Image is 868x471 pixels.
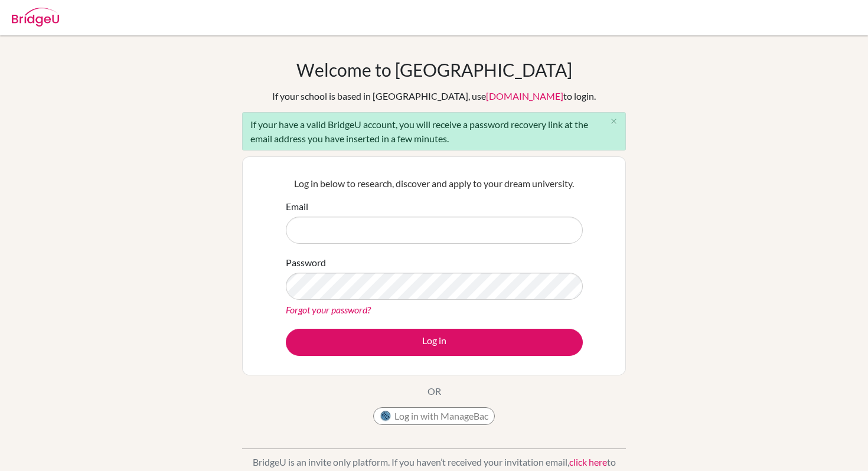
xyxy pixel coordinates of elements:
[242,112,626,151] div: If your have a valid BridgeU account, you will receive a password recovery link at the email addr...
[602,113,625,130] button: Close
[609,117,618,126] i: close
[12,8,59,27] img: Bridge-U
[296,59,572,80] h1: Welcome to [GEOGRAPHIC_DATA]
[286,199,308,214] label: Email
[286,176,583,191] p: Log in below to research, discover and apply to your dream university.
[272,89,596,103] div: If your school is based in [GEOGRAPHIC_DATA], use to login.
[286,304,371,315] a: Forgot your password?
[286,256,326,270] label: Password
[428,384,441,398] p: OR
[569,456,607,467] a: click here
[373,407,495,425] button: Log in with ManageBac
[486,90,563,102] a: [DOMAIN_NAME]
[286,329,583,356] button: Log in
